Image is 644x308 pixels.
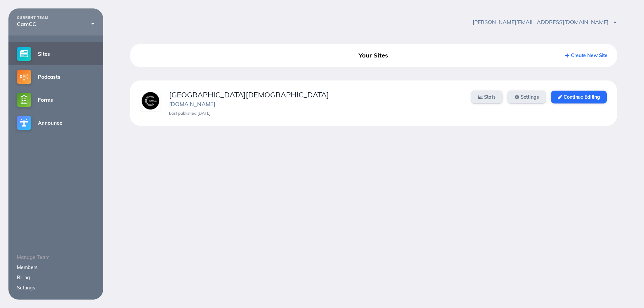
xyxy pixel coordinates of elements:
a: Sites [8,42,103,65]
div: Last published [DATE] [169,111,463,116]
img: announce-small@2x.png [17,116,31,130]
span: [PERSON_NAME][EMAIL_ADDRESS][DOMAIN_NAME] [473,19,617,25]
a: Create New Site [565,52,607,58]
a: Podcasts [8,65,103,88]
a: Forms [8,88,103,111]
div: CURRENT TEAM [17,16,95,20]
img: vievzmvafxvnastf.png [140,91,161,111]
img: podcasts-small@2x.png [17,70,31,84]
a: Stats [471,91,502,103]
div: CamCC [17,21,95,27]
img: forms-small@2x.png [17,93,31,107]
a: Billing [17,275,30,281]
a: Continue Editing [551,91,607,103]
img: sites-small@2x.png [17,47,31,61]
div: Your Sites [295,49,451,62]
a: [DOMAIN_NAME] [169,100,215,108]
a: Settings [508,91,546,103]
div: [GEOGRAPHIC_DATA][DEMOGRAPHIC_DATA] [169,91,463,99]
a: Members [17,264,38,270]
a: Settings [17,285,35,291]
span: Manage Team [17,254,49,260]
a: Announce [8,111,103,134]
